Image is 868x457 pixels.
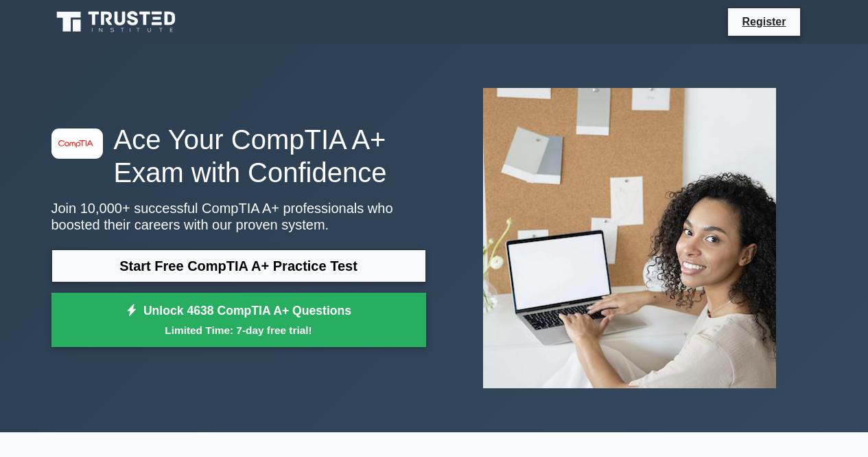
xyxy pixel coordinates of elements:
[51,249,426,282] a: Start Free CompTIA A+ Practice Test
[69,322,409,338] small: Limited Time: 7-day free trial!
[51,123,426,189] h1: Ace Your CompTIA A+ Exam with Confidence
[51,200,426,233] p: Join 10,000+ successful CompTIA A+ professionals who boosted their careers with our proven system.
[51,293,426,348] a: Unlock 4638 CompTIA A+ QuestionsLimited Time: 7-day free trial!
[734,13,794,30] a: Register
